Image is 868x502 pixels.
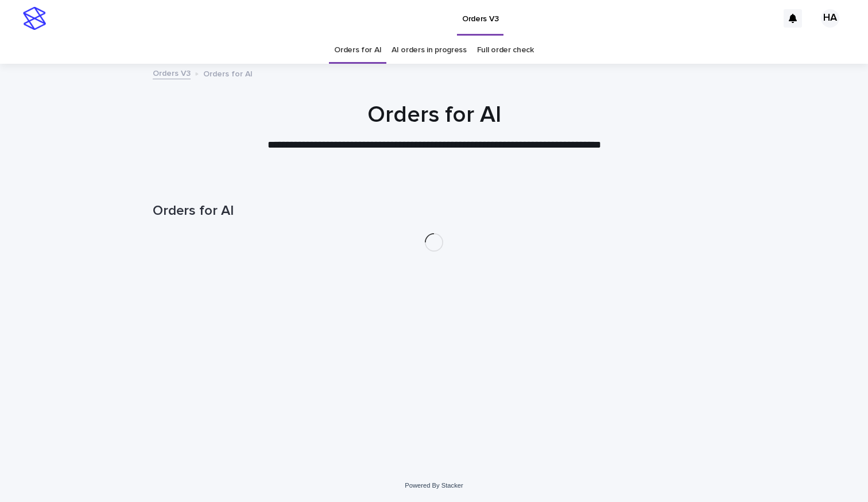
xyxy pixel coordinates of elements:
[821,9,839,28] div: HA
[334,37,381,64] a: Orders for AI
[153,66,191,79] a: Orders V3
[477,37,534,64] a: Full order check
[23,7,46,30] img: stacker-logo-s-only.png
[203,67,253,79] p: Orders for AI
[392,37,467,64] a: AI orders in progress
[153,101,715,129] h1: Orders for AI
[153,203,715,219] h1: Orders for AI
[405,482,463,489] a: Powered By Stacker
